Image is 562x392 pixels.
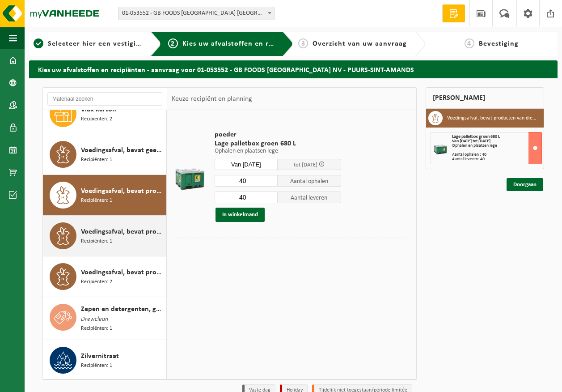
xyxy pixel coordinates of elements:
span: Zepen en detergenten, gevaarlijk in kleinverpakking [81,304,164,315]
div: [PERSON_NAME] [426,87,545,109]
span: Recipiënten: 2 [81,115,112,124]
div: Aantal ophalen : 40 [452,153,542,157]
button: Voedingsafval, bevat producten van dierlijke oorsprong, onverpakt, categorie 3 Recipiënten: 2 [43,256,167,297]
a: Doorgaan [507,178,543,191]
span: Aantal ophalen [278,175,341,187]
span: 4 [465,38,474,48]
span: poeder [215,130,341,139]
span: Voedingsafval, bevat producten van dierlijke oorsprong, onverpakt, categorie 3 [81,267,164,278]
span: Aantal leveren [278,192,341,203]
span: 3 [298,38,308,48]
span: Recipiënten: 1 [81,237,112,246]
button: Zepen en detergenten, gevaarlijk in kleinverpakking Drewclean Recipiënten: 1 [43,297,167,340]
span: Voedingsafval, bevat producten van dierlijke oorsprong, gemengde verpakking (exclusief glas), cat... [81,186,164,196]
span: Bevestiging [479,40,519,47]
span: Recipiënten: 1 [81,362,112,370]
span: Voedingsafval, bevat producten van dierlijke oorsprong, glazen verpakking, categorie 3 [81,226,164,237]
span: Recipiënten: 1 [81,156,112,164]
button: In winkelmand [216,208,265,222]
button: Voedingsafval, bevat producten van dierlijke oorsprong, glazen verpakking, categorie 3 Recipiënte... [43,216,167,256]
button: Voedingsafval, bevat producten van dierlijke oorsprong, gemengde verpakking (exclusief glas), cat... [43,175,167,216]
h3: Voedingsafval, bevat producten van dierlijke oorsprong, gemengde verpakking (exclusief glas), cat... [447,111,537,125]
span: 01-053552 - GB FOODS BELGIUM NV - PUURS-SINT-AMANDS [118,7,274,20]
span: Recipiënten: 1 [81,196,112,205]
span: Lage palletbox groen 680 L [215,139,341,148]
span: Kies uw afvalstoffen en recipiënten [182,40,305,47]
p: Ophalen en plaatsen lege [215,148,341,154]
span: 01-053552 - GB FOODS BELGIUM NV - PUURS-SINT-AMANDS [118,7,275,20]
div: Ophalen en plaatsen lege [452,144,542,148]
button: Zilvernitraat Recipiënten: 1 [43,340,167,380]
input: Selecteer datum [215,159,278,170]
span: Voedingsafval, bevat geen producten van dierlijke oorsprong, gemengde verpakking (exclusief glas) [81,145,164,156]
button: Voedingsafval, bevat geen producten van dierlijke oorsprong, gemengde verpakking (exclusief glas)... [43,134,167,175]
span: Selecteer hier een vestiging [48,40,144,47]
span: 1 [34,38,43,48]
a: 1Selecteer hier een vestiging [34,38,144,49]
span: Drewclean [81,315,108,324]
span: Lage palletbox groen 680 L [452,134,500,139]
input: Materiaal zoeken [47,92,162,106]
div: Aantal leveren: 40 [452,157,542,162]
span: tot [DATE] [294,162,317,168]
h2: Kies uw afvalstoffen en recipiënten - aanvraag voor 01-053552 - GB FOODS [GEOGRAPHIC_DATA] NV - P... [29,60,558,78]
span: Recipiënten: 2 [81,278,112,286]
span: Overzicht van uw aanvraag [313,40,407,47]
button: Vlak karton Recipiënten: 2 [43,94,167,134]
span: Recipiënten: 1 [81,324,112,333]
div: Keuze recipiënt en planning [167,88,257,110]
span: 2 [168,38,178,48]
span: Zilvernitraat [81,351,119,362]
strong: Van [DATE] tot [DATE] [452,139,490,144]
